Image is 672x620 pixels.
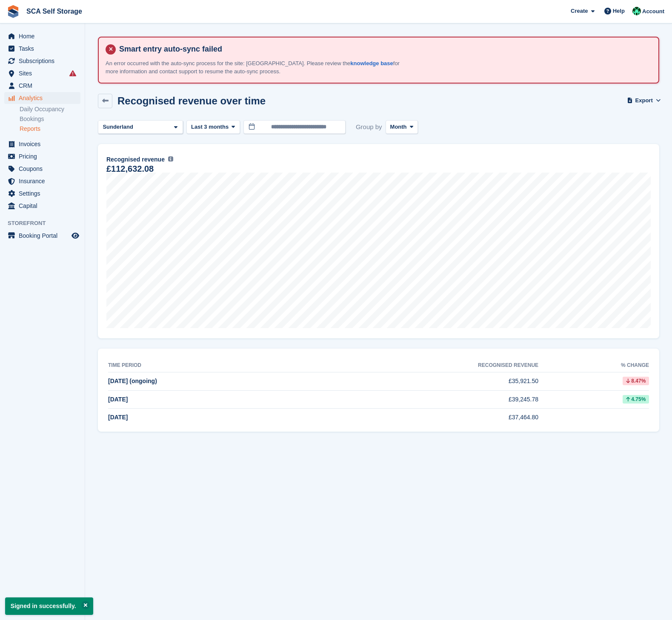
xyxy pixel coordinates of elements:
[632,7,641,15] img: Ross Chapman
[19,43,70,55] span: Tasks
[106,59,403,76] p: An error occurred with the auto-sync process for the site: [GEOGRAPHIC_DATA]. Please review the f...
[642,7,664,16] span: Account
[117,95,266,107] h2: Recognised revenue over time
[4,43,80,55] a: menu
[4,200,80,212] a: menu
[635,96,653,105] span: Export
[108,414,128,421] span: [DATE]
[19,30,70,42] span: Home
[4,187,80,199] a: menu
[19,138,70,150] span: Invoices
[4,230,80,242] a: menu
[4,175,80,187] a: menu
[186,120,240,134] button: Last 3 months
[300,390,538,409] td: £39,245.78
[19,230,70,242] span: Booking Portal
[20,125,80,133] a: Reports
[19,175,70,187] span: Insurance
[4,163,80,175] a: menu
[4,80,80,92] a: menu
[350,60,393,66] a: knowledge base
[4,92,80,104] a: menu
[19,92,70,104] span: Analytics
[19,187,70,199] span: Settings
[23,4,86,18] a: SCA Self Storage
[191,123,229,131] span: Last 3 months
[8,219,85,228] span: Storefront
[19,67,70,79] span: Sites
[70,231,80,241] a: Preview store
[4,150,80,162] a: menu
[19,163,70,175] span: Coupons
[19,200,70,212] span: Capital
[20,115,80,123] a: Bookings
[538,359,649,372] th: % change
[623,377,649,385] div: 8.47%
[19,80,70,92] span: CRM
[168,156,173,161] img: icon-info-grey-7440780725fd019a000dd9b08b2336e03edf1995a4989e88bcd33f0948082b44.svg
[300,409,538,427] td: £37,464.80
[300,359,538,372] th: Recognised revenue
[19,55,70,67] span: Subscriptions
[4,55,80,67] a: menu
[5,597,93,615] p: Signed in successfully.
[4,30,80,42] a: menu
[108,396,128,403] span: [DATE]
[106,165,154,173] div: £112,632.08
[20,105,80,113] a: Daily Occupancy
[356,120,382,134] span: Group by
[108,359,300,372] th: Time period
[300,372,538,391] td: £35,921.50
[101,123,137,131] div: Sunderland
[106,155,165,164] span: Recognised revenue
[623,395,649,404] div: 4.75%
[629,94,659,108] button: Export
[4,67,80,79] a: menu
[19,150,70,162] span: Pricing
[386,120,418,134] button: Month
[571,7,588,15] span: Create
[7,5,20,18] img: stora-icon-8386f47178a22dfd0bd8f6a31ec36ba5ce8667c1dd55bd0f319d3a0aa187defe.svg
[390,123,407,131] span: Month
[116,44,652,54] h4: Smart entry auto-sync failed
[108,378,157,384] span: [DATE] (ongoing)
[69,70,76,77] i: Smart entry sync failures have occurred
[4,138,80,150] a: menu
[613,7,625,15] span: Help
